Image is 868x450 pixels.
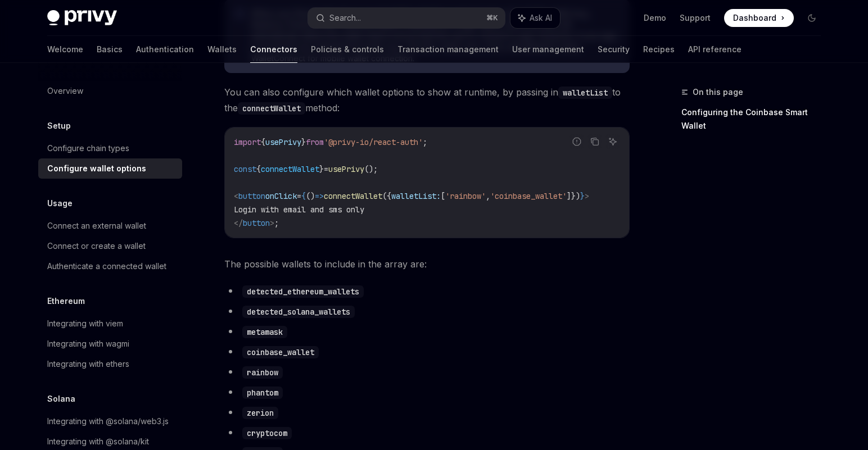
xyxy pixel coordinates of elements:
[587,134,602,149] button: Copy the contents from the code block
[306,137,324,147] span: from
[97,36,123,63] a: Basics
[328,164,364,174] span: usePrivy
[324,164,328,174] span: =
[242,326,287,338] code: metamask
[238,102,305,115] code: connectWallet
[486,191,490,201] span: ,
[47,219,146,233] div: Connect an external wallet
[38,158,182,179] a: Configure wallet options
[242,407,278,419] code: zerion
[261,137,265,147] span: {
[382,191,391,201] span: ({
[47,36,83,63] a: Welcome
[224,256,630,272] span: The possible wallets to include in the array are:
[301,191,306,201] span: {
[207,36,237,63] a: Wallets
[47,162,146,175] div: Configure wallet options
[329,11,361,25] div: Search...
[234,137,261,147] span: import
[580,191,585,201] span: }
[510,8,560,28] button: Ask AI
[598,36,630,63] a: Security
[441,191,445,201] span: [
[445,191,486,201] span: 'rainbow'
[47,337,129,351] div: Integrating with wagmi
[242,285,364,298] code: detected_ethereum_wallets
[38,334,182,354] a: Integrating with wagmi
[47,239,146,253] div: Connect or create a wallet
[643,36,675,63] a: Recipes
[319,164,324,174] span: }
[47,84,83,98] div: Overview
[242,346,319,358] code: coinbase_wallet
[530,12,552,24] span: Ask AI
[47,142,129,155] div: Configure chain types
[38,81,182,101] a: Overview
[234,204,364,215] span: Login with email and sms only
[644,12,666,24] a: Demo
[250,36,297,63] a: Connectors
[38,138,182,158] a: Configure chain types
[605,134,620,149] button: Ask AI
[38,354,182,374] a: Integrating with ethers
[688,36,742,63] a: API reference
[261,164,319,174] span: connectWallet
[693,85,743,99] span: On this page
[38,256,182,276] a: Authenticate a connected wallet
[256,164,261,174] span: {
[733,12,776,24] span: Dashboard
[47,435,149,448] div: Integrating with @solana/kit
[38,216,182,236] a: Connect an external wallet
[224,84,630,116] span: You can also configure which wallet options to show at runtime, by passing in to the method:
[243,218,270,228] span: button
[242,366,283,379] code: rainbow
[242,427,292,439] code: cryptocom
[38,236,182,256] a: Connect or create a wallet
[47,415,169,428] div: Integrating with @solana/web3.js
[391,191,441,201] span: walletList:
[270,218,274,228] span: >
[311,36,384,63] a: Policies & controls
[681,103,830,135] a: Configuring the Coinbase Smart Wallet
[47,260,166,273] div: Authenticate a connected wallet
[234,191,238,201] span: <
[38,411,182,431] a: Integrating with @solana/web3.js
[47,294,85,308] h5: Ethereum
[308,8,505,28] button: Search...⌘K
[242,306,355,318] code: detected_solana_wallets
[490,191,567,201] span: 'coinbase_wallet'
[486,13,498,22] span: ⌘ K
[306,191,315,201] span: ()
[47,197,73,210] h5: Usage
[315,191,324,201] span: =>
[423,137,427,147] span: ;
[567,191,580,201] span: ]})
[569,134,584,149] button: Report incorrect code
[297,191,301,201] span: =
[397,36,499,63] a: Transaction management
[265,137,301,147] span: usePrivy
[136,36,194,63] a: Authentication
[242,387,283,399] code: phantom
[724,9,794,27] a: Dashboard
[47,392,75,406] h5: Solana
[364,164,378,174] span: ();
[558,87,612,99] code: walletList
[47,10,117,26] img: dark logo
[234,164,256,174] span: const
[265,191,297,201] span: onClick
[301,137,306,147] span: }
[234,218,243,228] span: </
[585,191,589,201] span: >
[47,317,123,330] div: Integrating with viem
[47,119,71,133] h5: Setup
[47,357,129,371] div: Integrating with ethers
[324,191,382,201] span: connectWallet
[512,36,584,63] a: User management
[680,12,711,24] a: Support
[803,9,821,27] button: Toggle dark mode
[238,191,265,201] span: button
[324,137,423,147] span: '@privy-io/react-auth'
[38,313,182,334] a: Integrating with viem
[274,218,279,228] span: ;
